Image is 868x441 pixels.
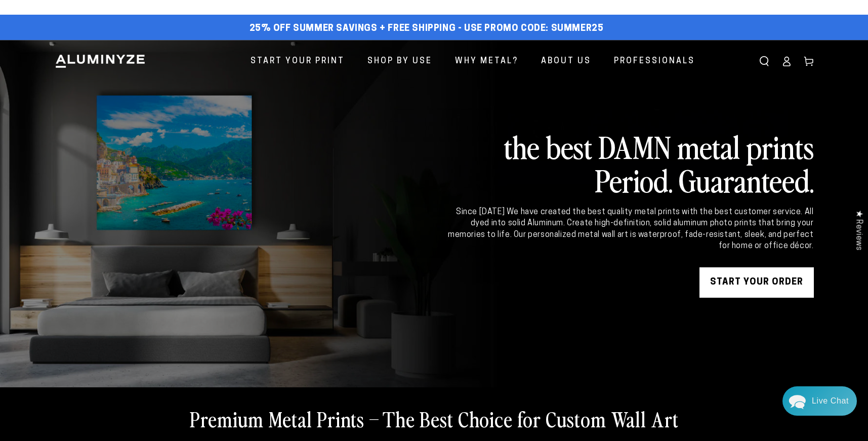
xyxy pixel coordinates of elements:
img: Aluminyze [55,54,146,69]
span: Professionals [614,54,695,69]
a: Why Metal? [447,48,526,75]
h2: Premium Metal Prints – The Best Choice for Custom Wall Art [190,406,679,432]
a: Start Your Print [243,48,352,75]
a: Shop By Use [360,48,440,75]
a: START YOUR Order [699,267,814,298]
span: Shop By Use [367,54,432,69]
summary: Search our site [753,50,775,72]
div: Click to open Judge.me floating reviews tab [849,202,868,258]
a: About Us [533,48,599,75]
span: 25% off Summer Savings + Free Shipping - Use Promo Code: SUMMER25 [250,23,604,34]
span: Start Your Print [251,54,345,69]
div: Since [DATE] We have created the best quality metal prints with the best customer service. All dy... [446,207,814,252]
div: Chat widget toggle [782,386,857,416]
h2: the best DAMN metal prints Period. Guaranteed. [446,130,814,196]
div: Contact Us Directly [812,386,849,416]
a: Professionals [606,48,702,75]
span: Why Metal? [455,54,518,69]
span: About Us [541,54,591,69]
